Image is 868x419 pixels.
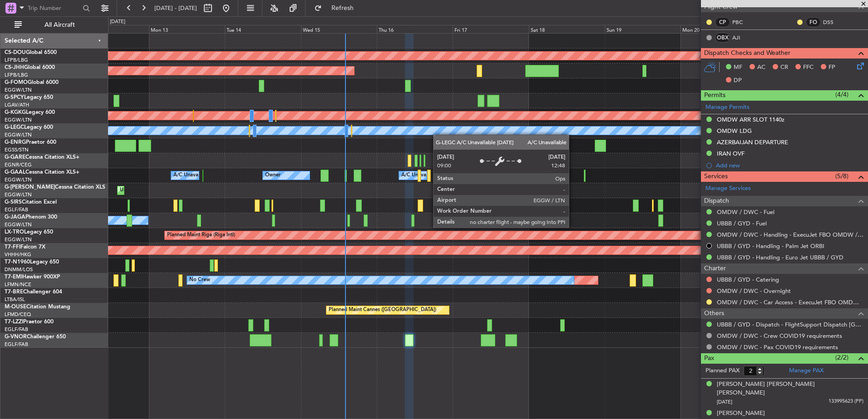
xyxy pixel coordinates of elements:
a: G-SPCYLegacy 650 [5,95,53,100]
div: OMDW ARR SLOT 1140z [717,116,784,123]
div: Unplanned Maint [GEOGRAPHIC_DATA] ([GEOGRAPHIC_DATA]) [120,184,269,197]
a: DSS [823,18,843,26]
span: G-[PERSON_NAME] [5,185,55,190]
a: DNMM/LOS [5,266,33,273]
a: Manage Permits [705,103,750,112]
a: UBBB / GYD - Fuel [717,219,767,227]
a: G-ENRGPraetor 600 [5,140,56,145]
span: Refresh [324,5,362,11]
div: [PERSON_NAME] [717,409,765,418]
div: IRAN OVF [717,150,745,157]
span: CS-DOU [5,50,26,55]
a: LFMD/CEQ [5,311,31,318]
button: All Aircraft [10,18,99,32]
a: T7-BREChallenger 604 [5,289,62,295]
span: FP [829,63,835,72]
span: Services [704,171,728,182]
span: G-LEGC [5,125,24,130]
a: LFMN/NCE [5,281,31,288]
div: No Crew [189,273,210,287]
span: LX-TRO [5,229,24,235]
span: T7-EMI [5,274,22,280]
div: Sun 12 [73,25,149,33]
a: G-GAALCessna Citation XLS+ [5,170,79,175]
a: OMDW / DWC - Pax COVID19 requirements [717,343,838,351]
div: [DATE] [110,18,125,26]
span: M-OUSE [5,304,26,310]
a: EGGW/LTN [5,117,32,123]
button: Refresh [310,1,365,15]
a: UBBB / GYD - Handling - Euro Jet UBBB / GYD [717,253,843,261]
div: Sun 19 [605,25,681,33]
div: FO [806,17,821,27]
div: Sat 18 [529,25,605,33]
span: T7-BRE [5,289,23,295]
a: G-KGKGLegacy 600 [5,110,55,115]
a: EGLF/FAB [5,326,28,333]
a: T7-LZZIPraetor 600 [5,319,54,325]
a: LFPB/LBG [5,57,28,63]
span: Charter [704,263,726,274]
a: EGGW/LTN [5,191,32,198]
span: 133995623 (PP) [829,398,863,405]
a: EGNR/CEG [5,161,32,168]
a: EGGW/LTN [5,236,32,243]
a: EGGW/LTN [5,132,32,138]
div: Add new [716,161,863,169]
a: AJI [732,34,753,42]
a: UBBB / GYD - Dispatch - FlightSupport Dispatch [GEOGRAPHIC_DATA] [717,321,863,328]
div: Thu 16 [377,25,453,33]
div: Planned Maint Riga (Riga Intl) [167,229,235,242]
div: Planned Maint Cannes ([GEOGRAPHIC_DATA]) [329,303,436,317]
a: EGGW/LTN [5,87,32,93]
a: G-[PERSON_NAME]Cessna Citation XLS [5,185,105,190]
a: T7-FFIFalcon 7X [5,244,45,250]
a: G-GARECessna Citation XLS+ [5,155,79,160]
a: OMDW / DWC - Fuel [717,208,774,216]
a: EGSS/STN [5,146,29,153]
div: Wed 15 [301,25,377,33]
a: OMDW / DWC - Handling - ExecuJet FBO OMDW / DWC [717,231,863,239]
a: G-VNORChallenger 650 [5,334,66,340]
a: M-OUSECitation Mustang [5,304,70,310]
div: CP [715,17,730,27]
a: G-SIRSCitation Excel [5,200,57,205]
span: Dispatch Checks and Weather [704,48,790,58]
a: UBBB / GYD - Catering [717,276,779,283]
a: OMDW / DWC - Car Access - ExecuJet FBO OMDW / DWC [717,298,863,306]
span: Pax [704,353,714,364]
span: AC [757,63,765,72]
div: Tue 14 [225,25,301,33]
div: OMDW LDG [717,127,752,135]
span: G-KGKG [5,110,26,115]
div: Mon 20 [681,25,756,33]
label: Planned PAX [705,366,740,375]
a: G-FOMOGlobal 6000 [5,80,59,85]
span: FFC [803,63,814,72]
a: VHHH/HKG [5,251,31,258]
a: EGGW/LTN [5,176,32,183]
a: LTBA/ISL [5,296,25,303]
span: G-VNOR [5,334,27,340]
span: (5/8) [835,171,848,181]
span: G-SPCY [5,95,24,100]
a: OMDW / DWC - Crew COVID19 requirements [717,332,842,340]
a: EGGW/LTN [5,221,32,228]
a: G-JAGAPhenom 300 [5,214,57,220]
span: G-GARE [5,155,25,160]
div: OBX [715,33,730,43]
span: T7-FFI [5,244,20,250]
a: LX-TROLegacy 650 [5,229,53,235]
div: [PERSON_NAME] [PERSON_NAME] [PERSON_NAME] [717,380,863,398]
span: Dispatch [704,196,729,206]
span: All Aircraft [24,22,96,28]
span: G-GAAL [5,170,25,175]
a: EGLF/FAB [5,206,28,213]
a: EGLF/FAB [5,341,28,348]
a: CS-DOUGlobal 6500 [5,50,57,55]
span: G-JAGA [5,214,25,220]
a: OMDW / DWC - Overnight [717,287,791,295]
span: Others [704,308,724,319]
a: T7-EMIHawker 900XP [5,274,60,280]
span: CS-JHH [5,65,24,70]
